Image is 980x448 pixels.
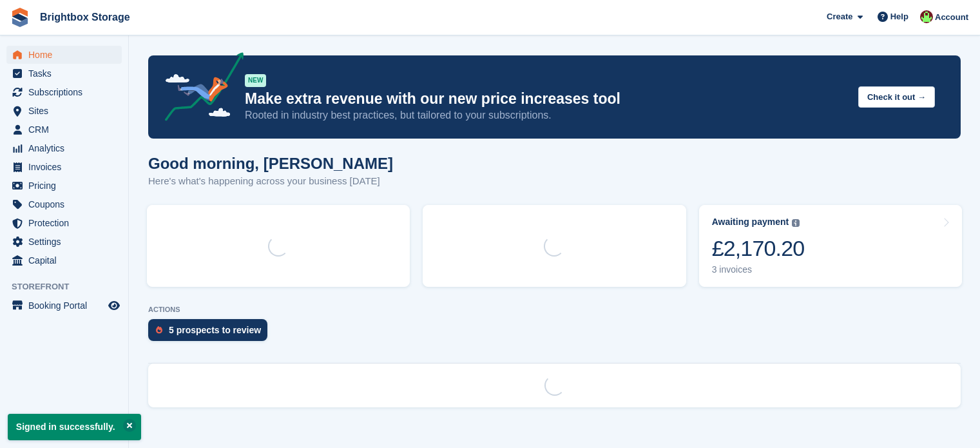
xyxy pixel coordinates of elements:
button: Check it out → [858,86,935,108]
h1: Good morning, [PERSON_NAME] [148,155,393,172]
span: Analytics [28,139,106,157]
a: Brightbox Storage [35,6,135,28]
a: menu [6,214,122,232]
p: Here's what's happening across your business [DATE] [148,174,393,189]
span: Invoices [28,158,106,176]
span: Tasks [28,64,106,83]
div: 3 invoices [712,264,805,275]
a: menu [6,233,122,251]
a: 5 prospects to review [148,319,274,347]
div: NEW [245,74,266,87]
div: 5 prospects to review [169,325,261,335]
span: Capital [28,251,106,269]
span: Subscriptions [28,83,106,101]
a: menu [6,121,122,139]
img: price-adjustments-announcement-icon-8257ccfd72463d97f412b2fc003d46551f7dbcb40ab6d574587a9cd5c0d94... [154,52,244,126]
span: CRM [28,121,106,139]
a: menu [6,64,122,83]
a: menu [6,177,122,195]
span: Storefront [12,280,128,293]
a: menu [6,195,122,213]
span: Booking Portal [28,297,106,315]
a: Awaiting payment £2,170.20 3 invoices [699,205,962,287]
p: Make extra revenue with our new price increases tool [245,90,848,108]
a: Preview store [106,298,122,313]
span: Home [28,46,106,64]
span: Account [935,11,968,24]
span: Help [890,10,908,23]
a: menu [6,46,122,64]
span: Sites [28,102,106,120]
a: menu [6,139,122,157]
img: prospect-51fa495bee0391a8d652442698ab0144808aea92771e9ea1ae160a38d050c398.svg [156,326,162,334]
img: icon-info-grey-7440780725fd019a000dd9b08b2336e03edf1995a4989e88bcd33f0948082b44.svg [792,219,800,227]
span: Pricing [28,177,106,195]
span: Protection [28,214,106,232]
a: menu [6,102,122,120]
span: Settings [28,233,106,251]
img: Marlena [920,10,933,23]
a: menu [6,297,122,315]
span: Create [827,10,852,23]
img: stora-icon-8386f47178a22dfd0bd8f6a31ec36ba5ce8667c1dd55bd0f319d3a0aa187defe.svg [10,8,30,27]
div: £2,170.20 [712,235,805,262]
a: menu [6,251,122,269]
p: Signed in successfully. [8,414,141,440]
div: Awaiting payment [712,217,789,228]
span: Coupons [28,195,106,213]
a: menu [6,158,122,176]
a: menu [6,83,122,101]
p: ACTIONS [148,306,961,314]
p: Rooted in industry best practices, but tailored to your subscriptions. [245,108,848,122]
